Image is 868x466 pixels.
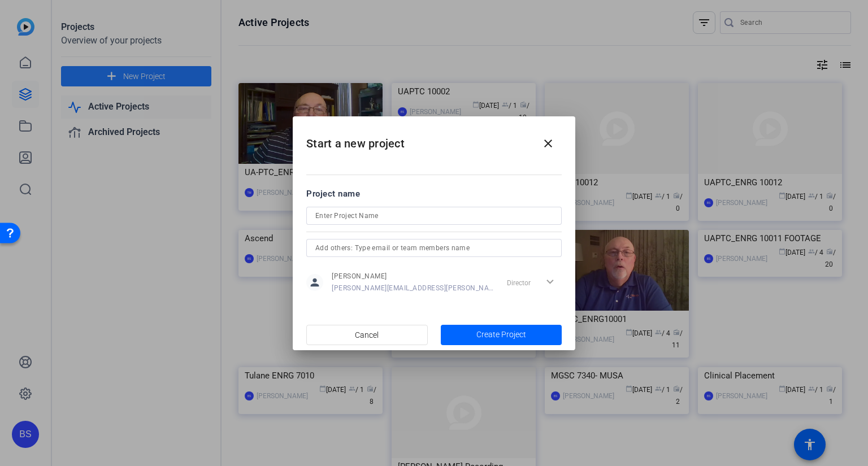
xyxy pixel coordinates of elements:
[306,188,562,200] div: Project name
[441,325,562,345] button: Create Project
[355,324,379,346] span: Cancel
[306,325,428,345] button: Cancel
[293,116,575,162] h2: Start a new project
[315,241,553,255] input: Add others: Type email or team members name
[476,329,526,341] span: Create Project
[332,272,494,281] span: [PERSON_NAME]
[315,209,553,223] input: Enter Project Name
[332,284,494,293] span: [PERSON_NAME][EMAIL_ADDRESS][PERSON_NAME][DOMAIN_NAME]
[306,274,323,291] mat-icon: person
[541,137,555,150] mat-icon: close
